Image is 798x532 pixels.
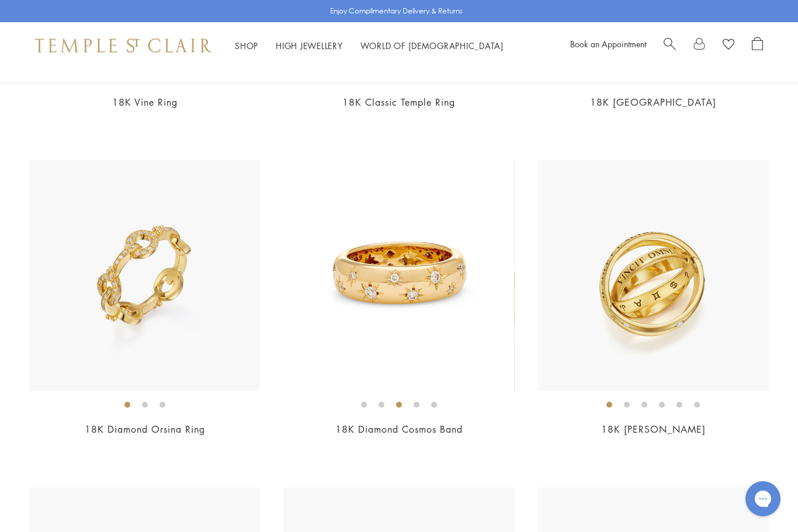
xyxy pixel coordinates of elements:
img: 18K Diamond Cosmos Band [283,160,514,391]
img: Temple St. Clair [35,39,211,53]
a: World of [DEMOGRAPHIC_DATA]World of [DEMOGRAPHIC_DATA] [360,40,504,51]
nav: Main navigation [235,39,504,53]
a: Book an Appointment [570,38,646,50]
a: Search [664,37,676,54]
a: Open Shopping Bag [752,37,763,54]
img: 18K Astrid Ring [538,160,769,391]
a: 18K Diamond Orsina Ring [85,423,205,436]
a: 18K [PERSON_NAME] [601,423,706,436]
a: High JewelleryHigh Jewellery [276,40,343,51]
a: ShopShop [235,40,258,51]
a: View Wishlist [723,37,734,54]
p: Enjoy Complimentary Delivery & Returns [330,5,463,17]
a: 18K Diamond Cosmos Band [335,423,463,436]
iframe: Gorgias live chat messenger [740,477,786,520]
a: 18K [GEOGRAPHIC_DATA] [590,96,716,109]
a: 18K Classic Temple Ring [342,96,455,109]
a: 18K Vine Ring [112,96,178,109]
img: 18K Diamond Orsina Ring [29,160,260,391]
